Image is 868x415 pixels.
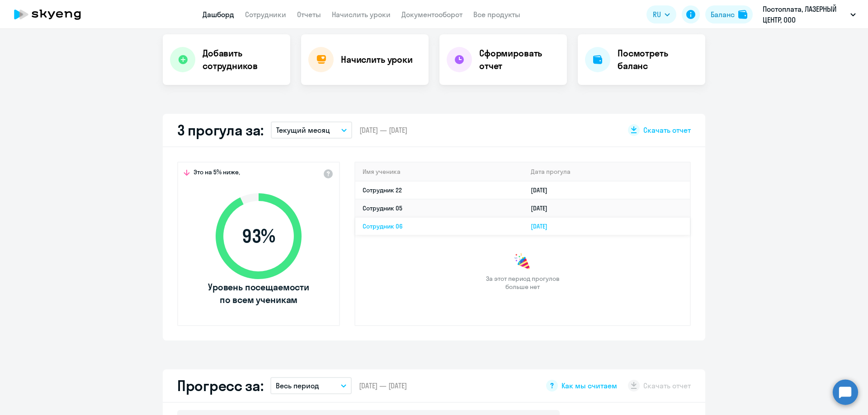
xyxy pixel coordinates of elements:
th: Имя ученика [355,163,524,181]
a: [DATE] [531,222,555,230]
a: Начислить уроки [332,10,391,19]
span: Это на 5% ниже, [193,168,240,179]
h4: Посмотреть баланс [618,47,698,72]
p: Весь период [276,380,319,391]
button: Постоплата, ЛАЗЕРНЫЙ ЦЕНТР, ООО [758,4,860,25]
h4: Добавить сотрудников [203,47,283,72]
a: [DATE] [531,186,555,194]
div: Баланс [711,9,735,20]
a: Документооборот [401,10,462,19]
span: [DATE] — [DATE] [359,125,407,135]
th: Дата прогула [524,163,690,181]
button: Весь период [270,377,352,394]
a: [DATE] [531,204,555,212]
a: Сотрудник 06 [363,222,403,230]
span: Уровень посещаемости по всем ученикам [207,281,311,306]
a: Отчеты [297,10,321,19]
span: Скачать отчет [643,125,691,135]
a: Сотрудник 22 [363,186,402,194]
span: Как мы считаем [561,381,617,391]
a: Сотрудник 05 [363,204,402,212]
button: Балансbalance [705,5,753,23]
h4: Сформировать отчет [479,47,560,72]
a: Дашборд [203,10,234,19]
span: 93 % [207,225,311,247]
img: congrats [514,253,532,271]
button: RU [646,5,676,23]
span: RU [653,9,661,20]
h2: 3 прогула за: [177,121,264,139]
h2: Прогресс за: [177,377,263,395]
span: [DATE] — [DATE] [359,381,407,391]
p: Постоплата, ЛАЗЕРНЫЙ ЦЕНТР, ООО [763,4,847,25]
p: Текущий месяц [276,125,330,135]
img: balance [738,10,747,19]
span: За этот период прогулов больше нет [485,275,561,291]
a: Все продукты [473,10,520,19]
h4: Начислить уроки [341,53,413,66]
button: Текущий месяц [271,121,352,139]
a: Сотрудники [245,10,286,19]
